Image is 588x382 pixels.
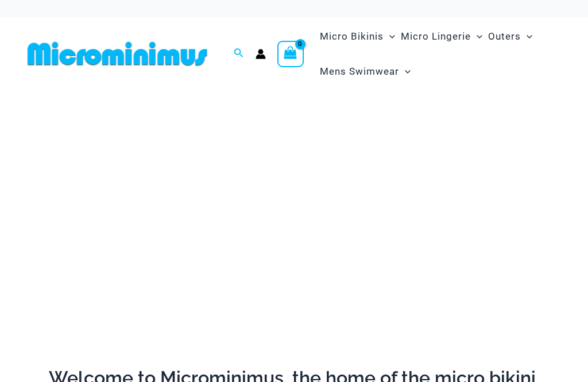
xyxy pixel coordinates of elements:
[315,17,565,91] nav: Site Navigation
[488,22,521,51] span: Outers
[384,22,395,51] span: Menu Toggle
[521,22,532,51] span: Menu Toggle
[234,47,244,61] a: Search icon link
[401,22,471,51] span: Micro Lingerie
[317,54,413,89] a: Mens SwimwearMenu ToggleMenu Toggle
[277,41,304,67] a: View Shopping Cart, empty
[471,22,482,51] span: Menu Toggle
[399,57,411,86] span: Menu Toggle
[485,19,535,54] a: OutersMenu ToggleMenu Toggle
[398,19,485,54] a: Micro LingerieMenu ToggleMenu Toggle
[320,22,384,51] span: Micro Bikinis
[256,49,266,59] a: Account icon link
[320,57,399,86] span: Mens Swimwear
[23,41,212,67] img: MM SHOP LOGO FLAT
[317,19,398,54] a: Micro BikinisMenu ToggleMenu Toggle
